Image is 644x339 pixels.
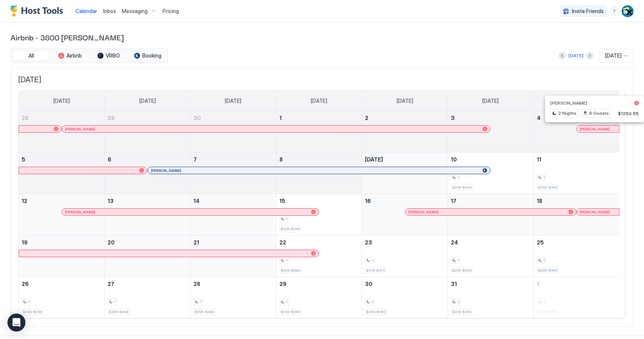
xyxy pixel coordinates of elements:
td: November 1, 2025 [533,277,619,318]
span: 1 [286,299,288,304]
span: 26 [22,281,29,287]
span: $1250.65 [618,111,639,116]
a: October 5, 2025 [19,152,104,166]
button: [DATE] [567,51,585,60]
div: [PERSON_NAME] [151,168,487,173]
a: October 9, 2025 [362,152,448,166]
span: $295-$348 [23,309,42,314]
span: 4 [537,115,541,121]
td: October 3, 2025 [448,111,534,152]
span: [DATE] [225,98,241,104]
button: Booking [129,50,166,61]
span: 1 [286,258,288,263]
span: All [28,52,34,59]
a: October 26, 2025 [19,277,104,291]
a: October 28, 2025 [191,277,276,291]
td: October 21, 2025 [190,235,276,277]
span: $295-$348 [538,185,557,190]
span: 12 [22,198,27,204]
span: 1 [200,299,202,304]
span: 1 [537,281,539,287]
span: 1 [543,258,545,263]
td: October 30, 2025 [362,277,448,318]
span: $295-$348 [452,268,471,273]
span: 23 [365,239,372,246]
td: October 6, 2025 [105,152,191,194]
button: Airbnb [51,50,89,61]
a: October 15, 2025 [276,194,362,208]
span: [DATE] [605,52,622,59]
a: September 28, 2025 [19,111,104,125]
a: October 12, 2025 [19,194,104,208]
a: Monday [132,91,163,111]
a: October 18, 2025 [534,194,619,208]
span: [DATE] [18,75,626,84]
a: September 29, 2025 [105,111,190,125]
span: 16 [365,198,371,204]
span: [PERSON_NAME] [408,210,439,215]
span: 10 [451,156,457,163]
span: 29 [279,281,287,287]
td: October 29, 2025 [276,277,362,318]
button: Next month [586,52,594,59]
span: [PERSON_NAME] [550,100,587,106]
span: 27 [108,281,114,287]
span: 1 [457,175,459,180]
td: October 17, 2025 [448,194,534,235]
td: September 29, 2025 [105,111,191,152]
a: October 23, 2025 [362,235,448,249]
div: tab-group [10,49,168,63]
span: VRBO [106,52,120,59]
td: October 15, 2025 [276,194,362,235]
span: 25 [537,239,544,246]
a: Inbox [103,7,116,15]
a: November 1, 2025 [534,277,619,291]
a: October 22, 2025 [276,235,362,249]
td: October 24, 2025 [448,235,534,277]
a: Tuesday [217,91,249,111]
span: 24 [451,239,458,246]
span: 15 [279,198,285,204]
a: October 30, 2025 [362,277,448,291]
span: 18 [537,198,542,204]
td: October 10, 2025 [448,152,534,194]
span: 13 [108,198,114,204]
td: October 19, 2025 [19,235,105,277]
span: $316-$373 [366,268,385,273]
td: October 7, 2025 [190,152,276,194]
a: October 20, 2025 [105,235,190,249]
span: 31 [451,281,457,287]
span: [PERSON_NAME] [151,168,181,173]
div: User profile [622,5,634,17]
span: 1 [279,115,282,121]
a: October 1, 2025 [276,111,362,125]
td: October 18, 2025 [533,194,619,235]
a: October 29, 2025 [276,277,362,291]
button: All [12,50,50,61]
span: Airbnb - 3800 [PERSON_NAME] [10,31,634,43]
span: 17 [451,198,456,204]
span: 22 [279,239,286,246]
a: October 10, 2025 [448,152,533,166]
span: 30 [193,115,201,121]
span: 2 [365,115,368,121]
td: October 31, 2025 [448,277,534,318]
span: [DATE] [397,98,413,104]
span: $295-$348 [109,309,128,314]
span: 29 [108,115,115,121]
td: October 20, 2025 [105,235,191,277]
a: October 25, 2025 [534,235,619,249]
span: Pricing [162,8,179,15]
div: [DATE] [569,52,583,59]
span: [DATE] [53,98,70,104]
span: Messaging [122,8,148,15]
a: October 27, 2025 [105,277,190,291]
a: October 17, 2025 [448,194,533,208]
span: [PERSON_NAME] [580,210,610,215]
td: October 4, 2025 [533,111,619,152]
span: Invite Friends [572,8,604,15]
span: $295-$348 [281,309,300,314]
div: [PERSON_NAME] [65,127,487,132]
span: 21 [193,239,199,246]
a: October 24, 2025 [448,235,533,249]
